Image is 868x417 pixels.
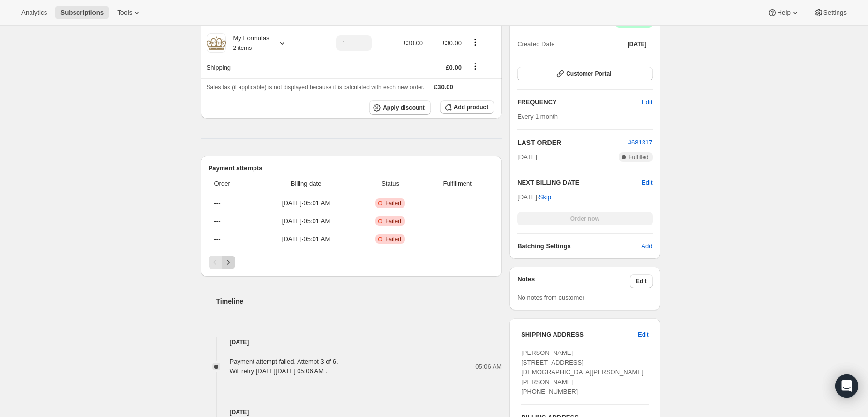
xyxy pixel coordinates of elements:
span: Tools [117,9,132,16]
span: £30.00 [434,83,453,91]
span: Failed [385,217,401,225]
button: Customer Portal [517,67,652,80]
h2: Payment attempts [209,163,494,173]
span: Failed [385,235,401,243]
button: Shipping actions [467,61,483,72]
button: Edit [630,274,653,288]
span: [PERSON_NAME] [STREET_ADDRESS][DEMOGRAPHIC_DATA][PERSON_NAME][PERSON_NAME] [PHONE_NUMBER] [521,349,643,395]
span: [DATE] · 05:01 AM [258,216,354,226]
span: 05:06 AM [475,362,502,371]
span: --- [214,199,221,207]
div: My Formulas [226,33,269,53]
span: Failed [385,199,401,207]
button: Settings [808,6,853,19]
small: 2 items [233,45,252,51]
span: Fulfillment [426,179,488,189]
button: [DATE] [622,37,653,51]
th: Order [209,173,255,194]
h4: [DATE] [201,337,502,347]
button: Edit [632,327,654,342]
span: --- [214,217,221,225]
span: Help [777,9,790,16]
button: Tools [111,6,148,19]
span: [DATE] [628,40,647,48]
th: Shipping [201,57,312,78]
span: --- [214,235,221,242]
span: [DATE] · 05:01 AM [258,198,354,208]
h6: Batching Settings [517,241,641,251]
span: [DATE] · 05:01 AM [258,234,354,244]
span: Analytics [21,9,47,16]
button: Skip [533,190,557,205]
h3: Notes [517,274,630,288]
span: Sales tax (if applicable) is not displayed because it is calculated with each new order. [207,84,425,91]
span: Billing date [258,179,354,189]
button: Analytics [15,6,53,19]
div: Payment attempt failed. Attempt 3 of 6. Will retry [DATE][DATE] 05:06 AM . [230,357,338,376]
a: #681317 [628,139,653,146]
span: £30.00 [442,39,462,47]
span: £0.00 [446,64,462,71]
span: Fulfilled [629,153,648,161]
button: Subscriptions [55,6,109,19]
nav: Pagination [209,256,494,269]
h2: FREQUENCY [517,97,642,107]
span: £30.00 [404,39,423,47]
h2: NEXT BILLING DATE [517,178,642,188]
h2: LAST ORDER [517,138,628,147]
button: Add [635,239,658,254]
button: Product actions [467,37,483,48]
span: Every 1 month [517,113,558,120]
span: Settings [823,9,847,16]
h3: SHIPPING ADDRESS [521,330,638,339]
span: Subscriptions [60,9,104,16]
span: [DATE] · [517,193,551,201]
span: Edit [638,330,648,339]
button: Edit [642,178,652,188]
div: Open Intercom Messenger [835,374,858,398]
button: Next [222,256,235,269]
span: Edit [642,97,652,107]
button: #681317 [628,138,653,147]
button: Apply discount [369,100,431,115]
span: [DATE] [517,152,537,162]
span: Add product [454,103,488,111]
h4: [DATE] [201,407,502,417]
button: Add product [440,100,494,114]
h2: Timeline [216,296,502,306]
span: Edit [636,277,647,285]
span: Apply discount [383,104,425,112]
span: Add [641,241,652,251]
span: No notes from customer [517,294,584,301]
span: Created Date [517,39,554,49]
span: Customer Portal [566,70,611,78]
span: Status [360,179,420,189]
button: Help [762,6,806,19]
span: Skip [539,192,551,202]
button: Edit [636,95,658,110]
